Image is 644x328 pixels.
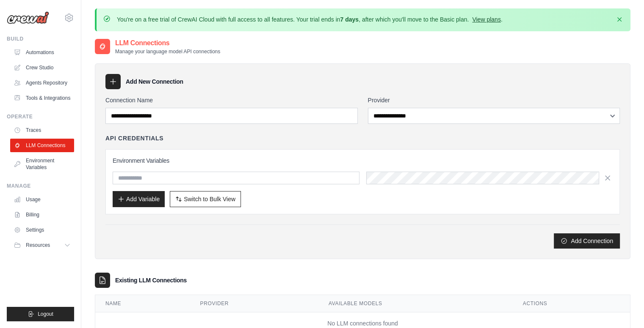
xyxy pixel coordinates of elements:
button: Add Connection [554,233,620,249]
th: Name [95,295,190,312]
div: Operate [7,113,74,120]
span: Logout [38,311,53,317]
button: Add Variable [113,191,165,207]
button: Switch to Bulk View [170,191,241,207]
a: Automations [10,46,74,59]
th: Available Models [318,295,513,312]
button: Logout [7,307,74,321]
label: Connection Name [105,96,358,104]
strong: 7 days [340,16,359,23]
a: LLM Connections [10,139,74,152]
a: Usage [10,193,74,206]
button: Resources [10,238,74,252]
h3: Existing LLM Connections [115,276,187,284]
h2: LLM Connections [115,38,220,48]
a: Crew Studio [10,61,74,74]
th: Actions [513,295,630,312]
h3: Environment Variables [113,156,613,165]
th: Provider [190,295,318,312]
a: Agents Repository [10,76,74,90]
a: View plans [472,16,500,23]
h4: API Credentials [105,134,163,142]
span: Switch to Bulk View [184,195,235,203]
a: Billing [10,208,74,221]
h3: Add New Connection [126,77,183,86]
a: Traces [10,123,74,137]
div: Build [7,36,74,42]
a: Environment Variables [10,154,74,174]
a: Settings [10,223,74,237]
img: Logo [7,11,49,24]
p: You're on a free trial of CrewAI Cloud with full access to all features. Your trial ends in , aft... [117,15,503,24]
p: Manage your language model API connections [115,48,220,55]
a: Tools & Integrations [10,91,74,105]
span: Resources [26,242,50,249]
label: Provider [368,96,620,104]
div: Manage [7,183,74,189]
